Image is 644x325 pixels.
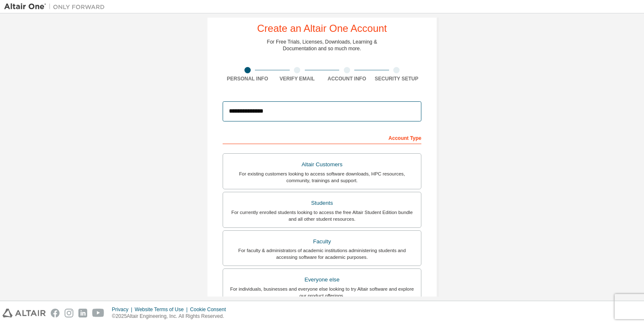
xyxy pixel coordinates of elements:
p: © 2025 Altair Engineering, Inc. All Rights Reserved. [112,313,231,320]
div: Verify Email [273,75,322,82]
div: Students [228,197,416,209]
div: Cookie Consent [190,306,231,313]
div: Create an Altair One Account [257,23,387,34]
div: Account Type [223,131,421,144]
div: For existing customers looking to access software downloads, HPC resources, community, trainings ... [228,170,416,184]
div: Personal Info [223,75,273,82]
div: Website Terms of Use [135,306,190,313]
div: Faculty [228,236,416,248]
div: Account Info [322,75,372,82]
img: Altair One [4,3,109,11]
div: Security Setup [372,75,422,82]
div: For Free Trials, Licenses, Downloads, Learning & Documentation and so much more. [267,39,377,52]
div: Privacy [112,306,135,313]
img: instagram.svg [65,309,73,317]
div: For currently enrolled students looking to access the free Altair Student Edition bundle and all ... [228,209,416,222]
img: facebook.svg [51,309,60,317]
img: youtube.svg [92,309,104,317]
img: linkedin.svg [78,309,87,317]
div: Altair Customers [228,159,416,170]
img: altair_logo.svg [3,309,46,317]
div: For individuals, businesses and everyone else looking to try Altair software and explore our prod... [228,286,416,299]
div: Everyone else [228,274,416,286]
div: For faculty & administrators of academic institutions administering students and accessing softwa... [228,247,416,261]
